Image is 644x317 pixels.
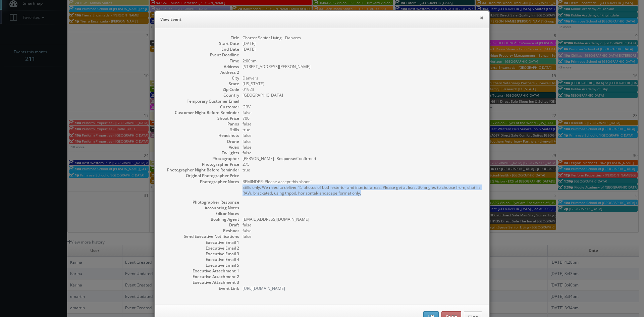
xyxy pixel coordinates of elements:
dd: [DATE] [243,46,482,52]
button: × [480,15,484,20]
dt: Photographer Price [162,161,239,167]
dt: Photographer Notes [162,179,239,184]
b: Response: [276,156,296,161]
dd: true [243,127,482,133]
dt: Country [162,92,239,98]
dt: City [162,75,239,81]
dt: Executive Email 1 [162,240,239,245]
dt: Executive Attachment 2 [162,274,239,279]
dd: true [243,167,482,173]
dd: false [243,228,482,233]
dd: [EMAIL_ADDRESS][DOMAIN_NAME] [243,216,482,222]
dt: Original Photographer Price [162,173,239,178]
dt: Photographer [162,156,239,161]
dt: Executive Attachment 3 [162,279,239,285]
dt: Address 2 [162,69,239,75]
dd: false [243,133,482,138]
a: [URL][DOMAIN_NAME] [243,285,285,291]
dt: Reshoot [162,228,239,233]
dt: Customer [162,104,239,110]
dt: Zip Code [162,87,239,92]
dt: End Date [162,46,239,52]
dt: Twilights [162,150,239,156]
dd: false [243,150,482,156]
dt: Panos [162,121,239,127]
dt: Temporary Customer Email [162,98,239,104]
dt: Photographer Night Before Reminder [162,167,239,173]
dd: [PERSON_NAME] - Confirmed [243,156,482,161]
dt: Video [162,144,239,150]
dt: Booking Agent [162,216,239,222]
dt: Shoot Price [162,115,239,121]
dd: GBV [243,104,482,110]
dd: [STREET_ADDRESS][PERSON_NAME] [243,64,482,69]
dd: 2:00pm [243,58,482,64]
dt: Event Link [162,285,239,291]
dt: Customer Night Before Reminder [162,110,239,115]
dt: Editor Notes [162,211,239,216]
dt: Event Deadline [162,52,239,58]
dt: Executive Attachment 1 [162,268,239,274]
dt: Executive Email 3 [162,251,239,257]
dd: 275 [243,161,482,167]
h6: View Event [160,16,484,23]
dt: Accounting Notes [162,205,239,211]
dd: [US_STATE] [243,81,482,87]
dd: false [243,121,482,127]
dt: Executive Email 4 [162,257,239,262]
dt: Send Executive Notifications [162,233,239,239]
dd: false [243,233,482,239]
dd: Danvers [243,75,482,81]
dt: Executive Email 2 [162,245,239,251]
dt: Title [162,35,239,41]
dd: false [243,110,482,115]
dd: [GEOGRAPHIC_DATA] [243,92,482,98]
pre: REMINDER: Please accept this shoot!! Stills only. We need to deliver 15 photos of both exterior a... [243,179,482,196]
dd: Charter Senior Living - Danvers [243,35,482,41]
dt: State [162,81,239,87]
dd: 01923 [243,87,482,92]
dt: Photographer Response [162,199,239,205]
dt: Start Date [162,41,239,46]
dt: Executive Email 5 [162,262,239,268]
dd: false [243,222,482,228]
dd: 700 [243,115,482,121]
dd: false [243,144,482,150]
dt: Address [162,64,239,69]
dd: false [243,139,482,144]
dt: Drone [162,139,239,144]
dt: Time [162,58,239,64]
dt: Stills [162,127,239,133]
dt: Draft [162,222,239,228]
dd: [DATE] [243,41,482,46]
dt: Headshots [162,133,239,138]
